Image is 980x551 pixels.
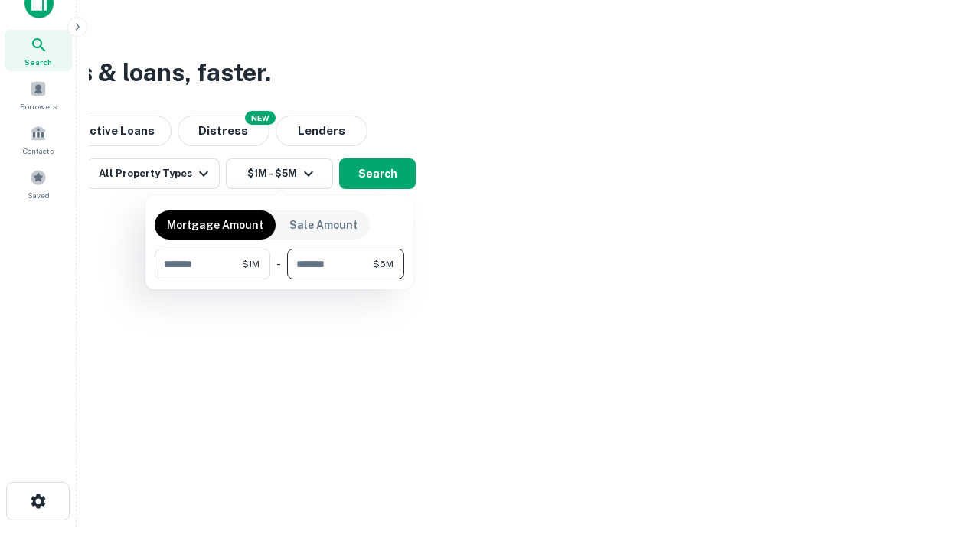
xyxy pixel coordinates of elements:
[242,257,260,271] span: $1M
[289,217,358,233] p: Sale Amount
[276,249,281,279] div: -
[373,257,394,271] span: $5M
[167,217,263,233] p: Mortgage Amount
[903,429,980,502] iframe: Chat Widget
